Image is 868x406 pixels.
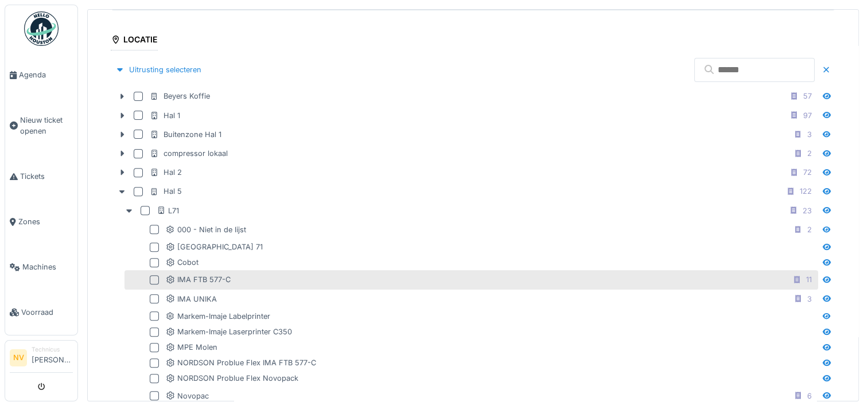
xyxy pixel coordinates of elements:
div: 11 [806,274,812,285]
div: 23 [803,205,812,216]
span: Machines [22,261,73,272]
div: IMA FTB 577-C [166,274,231,285]
div: L71 [157,205,179,216]
div: Novopac [166,391,209,401]
span: Agenda [19,69,73,80]
div: 6 [807,391,812,401]
div: Beyers Koffie [150,91,210,101]
div: NORDSON Problue Flex Novopack [166,373,298,384]
a: Voorraad [5,290,77,335]
div: Cobot [166,257,198,268]
div: compressor lokaal [150,148,228,159]
div: Uitrusting selecteren [111,62,206,77]
div: MPE Molen [166,342,217,353]
div: 3 [807,129,812,140]
span: Nieuw ticket openen [20,115,73,136]
div: Technicus [32,345,73,354]
div: 122 [800,186,812,197]
span: Zones [18,216,73,227]
div: Buitenzone Hal 1 [150,129,221,140]
div: [GEOGRAPHIC_DATA] 71 [166,241,263,252]
div: Locatie [111,31,158,50]
div: Hal 2 [150,167,182,178]
div: NORDSON Problue Flex IMA FTB 577-C [166,357,316,368]
div: 2 [807,148,812,159]
div: 000 - Niet in de lijst [166,224,246,235]
div: Hal 5 [150,186,182,197]
div: Markem-Imaje Laserprinter C350 [166,326,292,337]
a: Agenda [5,52,77,97]
div: 72 [803,167,812,178]
div: 57 [803,91,812,101]
div: IMA UNIKA [166,294,217,304]
div: 97 [803,110,812,121]
div: 2 [807,224,812,235]
li: [PERSON_NAME] [32,345,73,370]
div: Markem-Imaje Labelprinter [166,311,270,322]
div: Hal 1 [150,110,180,121]
a: Nieuw ticket openen [5,97,77,154]
a: NV Technicus[PERSON_NAME] [10,345,73,373]
img: Badge_color-CXgf-gQk.svg [24,11,59,46]
a: Machines [5,244,77,290]
a: Zones [5,199,77,244]
a: Tickets [5,154,77,199]
span: Tickets [20,171,73,182]
span: Voorraad [21,307,73,318]
div: 3 [807,294,812,304]
li: NV [10,349,27,366]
